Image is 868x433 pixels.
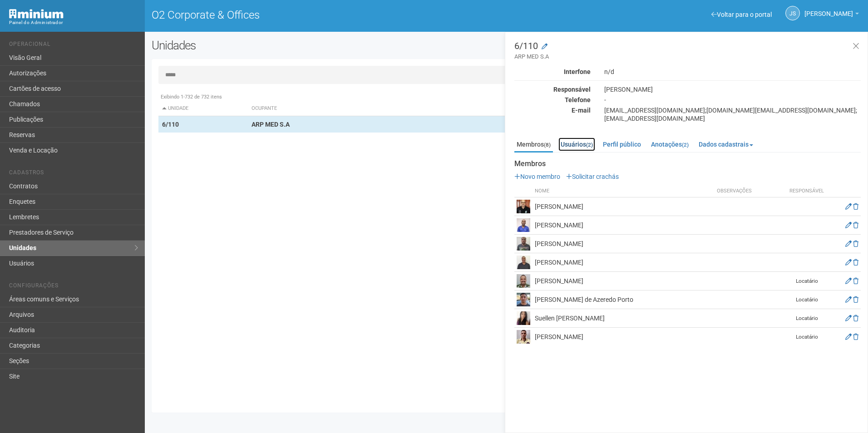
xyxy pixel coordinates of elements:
a: Novo membro [514,173,560,180]
div: Telefone [508,96,597,104]
th: Observações [715,185,784,197]
small: ARP MED S.A [514,53,861,61]
small: (2) [682,142,689,148]
a: Solicitar crachás [566,173,619,180]
div: Responsável [508,85,597,93]
td: Locatário [784,290,829,309]
td: Locatário [784,328,829,346]
td: Locatário [784,309,829,328]
strong: 6/110 [162,121,179,128]
span: Jeferson Souza [804,1,853,17]
a: Voltar para o portal [711,11,772,18]
th: Ocupante: activate to sort column ascending [248,101,555,116]
img: user.png [517,293,530,306]
div: E-mail [508,106,597,114]
a: Editar membro [845,259,852,266]
td: Suellen [PERSON_NAME] [533,309,715,328]
a: Anotações(2) [649,138,691,151]
a: JS [785,6,800,20]
h1: O2 Corporate & Offices [152,9,500,21]
small: (8) [544,142,551,148]
td: [PERSON_NAME] [533,235,715,253]
a: Excluir membro [853,240,858,247]
div: - [597,96,868,104]
img: user.png [517,200,530,213]
td: [PERSON_NAME] [533,197,715,216]
a: [PERSON_NAME] [804,11,859,19]
th: Nome [533,185,715,197]
a: Editar membro [845,203,852,210]
th: Responsável [784,185,829,197]
div: Interfone [508,68,597,76]
div: Exibindo 1-732 de 732 itens [158,93,854,101]
a: Editar membro [845,296,852,303]
td: [PERSON_NAME] de Azeredo Porto [533,290,715,309]
td: [PERSON_NAME] [533,328,715,346]
img: user.png [517,237,530,251]
li: Configurações [9,282,138,292]
a: Excluir membro [853,315,858,322]
li: Cadastros [9,169,138,179]
a: Excluir membro [853,221,858,229]
a: Membros(8) [514,138,553,153]
a: Usuários(2) [558,138,595,151]
strong: Membros [514,160,861,168]
div: [EMAIL_ADDRESS][DOMAIN_NAME];[DOMAIN_NAME][EMAIL_ADDRESS][DOMAIN_NAME]; [EMAIL_ADDRESS][DOMAIN_NAME] [597,106,868,123]
a: Excluir membro [853,296,858,303]
div: Painel do Administrador [9,19,138,27]
img: user.png [517,330,530,344]
a: Dados cadastrais [696,138,755,151]
a: Editar membro [845,333,852,340]
a: Excluir membro [853,203,858,210]
a: Editar membro [845,221,852,229]
img: user.png [517,218,530,232]
th: Unidade: activate to sort column descending [158,101,248,116]
small: (2) [586,142,593,148]
strong: ARP MED S.A [252,121,290,128]
a: Editar membro [845,277,852,285]
li: Operacional [9,41,138,50]
a: Excluir membro [853,333,858,340]
h2: Unidades [152,39,439,52]
td: [PERSON_NAME] [533,216,715,235]
div: n/d [597,68,868,76]
td: [PERSON_NAME] [533,253,715,272]
a: Editar membro [845,315,852,322]
div: [PERSON_NAME] [597,85,868,93]
a: Excluir membro [853,259,858,266]
img: user.png [517,311,530,325]
img: user.png [517,274,530,288]
a: Perfil público [601,138,643,151]
img: user.png [517,256,530,269]
a: Modificar a unidade [542,42,547,51]
a: Editar membro [845,240,852,247]
a: Excluir membro [853,277,858,285]
img: Minium [9,9,64,19]
td: Locatário [784,272,829,290]
td: [PERSON_NAME] [533,272,715,290]
h3: 6/110 [514,41,861,61]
